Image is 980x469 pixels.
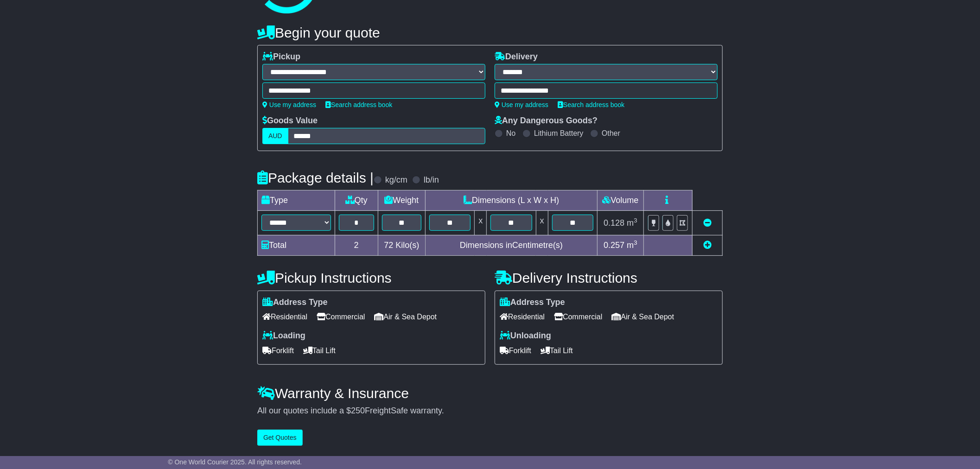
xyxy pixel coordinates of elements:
span: Air & Sea Depot [612,310,675,324]
span: Tail Lift [541,343,573,358]
label: Goods Value [262,116,318,126]
span: © One World Courier 2025. All rights reserved. [168,458,302,466]
label: Other [602,129,620,138]
span: Air & Sea Depot [375,310,437,324]
td: Dimensions in Centimetre(s) [426,235,598,255]
label: Address Type [262,298,328,308]
td: Qty [335,190,378,211]
label: Unloading [500,331,551,341]
label: Any Dangerous Goods? [495,116,598,126]
div: All our quotes include a $ FreightSafe warranty. [257,406,723,416]
span: Residential [262,310,307,324]
span: Commercial [554,310,602,324]
h4: Pickup Instructions [257,270,485,285]
td: Volume [597,190,643,211]
a: Use my address [262,101,316,108]
label: Address Type [500,298,565,308]
span: 72 [384,241,393,250]
label: No [506,129,515,138]
td: Type [258,190,335,211]
span: Residential [500,310,545,324]
span: 250 [351,406,365,415]
span: 0.128 [604,218,624,228]
label: Pickup [262,52,300,62]
td: 2 [335,235,378,255]
h4: Warranty & Insurance [257,386,723,401]
td: Total [258,235,335,255]
a: Remove this item [703,218,712,228]
span: Forklift [500,343,531,358]
span: Tail Lift [303,343,336,358]
span: Commercial [317,310,365,324]
h4: Package details | [257,170,374,185]
td: Dimensions (L x W x H) [426,190,598,211]
span: 0.257 [604,241,624,250]
a: Search address book [325,101,392,108]
a: Use my address [495,101,548,108]
span: Forklift [262,343,294,358]
td: Weight [378,190,426,211]
span: m [627,241,637,250]
h4: Delivery Instructions [495,270,723,285]
sup: 3 [634,239,637,246]
span: m [627,218,637,228]
label: AUD [262,128,288,144]
label: lb/in [424,175,439,185]
button: Get Quotes [257,430,303,446]
a: Add new item [703,241,712,250]
label: Delivery [495,52,538,62]
td: Kilo(s) [378,235,426,255]
a: Search address book [558,101,624,108]
label: Lithium Battery [534,129,584,138]
label: kg/cm [385,175,407,185]
h4: Begin your quote [257,25,723,40]
td: x [475,211,487,235]
label: Loading [262,331,305,341]
sup: 3 [634,217,637,224]
td: x [536,211,548,235]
